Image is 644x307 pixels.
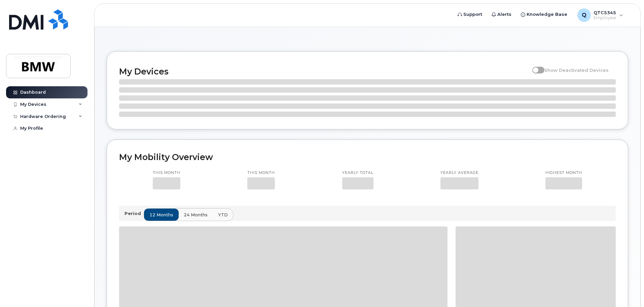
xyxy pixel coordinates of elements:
p: This month [247,170,275,176]
p: Yearly average [440,170,478,176]
p: Yearly total [342,170,373,176]
input: Show Deactivated Devices [532,64,538,69]
span: Show Deactivated Devices [544,67,609,73]
p: Period [124,210,144,217]
h2: My Mobility Overview [119,152,616,162]
span: 24 months [184,212,208,218]
span: YTD [218,212,228,218]
h2: My Devices [119,66,529,76]
p: This month [153,170,180,176]
p: Highest month [545,170,582,176]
